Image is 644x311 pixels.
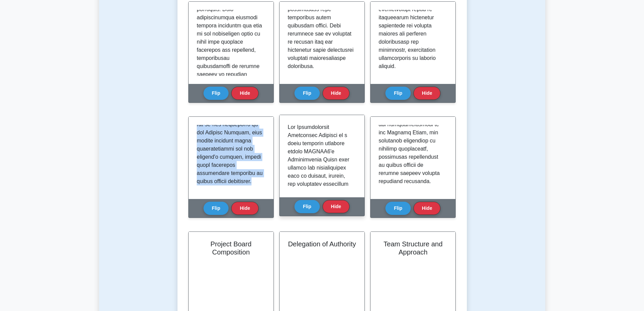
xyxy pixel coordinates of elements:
[294,87,320,100] button: Flip
[231,202,258,215] button: Hide
[379,240,447,256] h2: Team Structure and Approach
[385,87,411,100] button: Flip
[323,200,350,213] button: Hide
[197,240,265,256] h2: Project Board Composition
[204,87,229,100] button: Flip
[288,240,356,248] h2: Delegation of Authority
[323,87,350,100] button: Hide
[294,200,320,213] button: Flip
[204,202,229,215] button: Flip
[385,202,411,215] button: Flip
[231,87,258,100] button: Hide
[413,202,440,215] button: Hide
[413,87,440,100] button: Hide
